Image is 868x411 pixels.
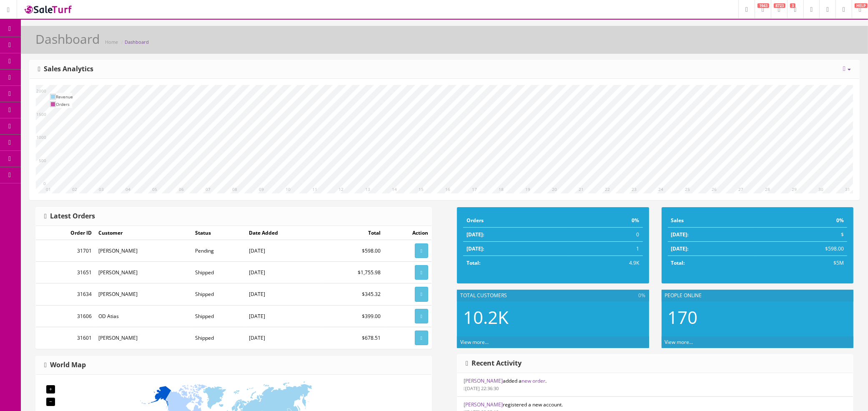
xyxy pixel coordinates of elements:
td: $598.00 [321,240,384,262]
td: 31651 [36,262,95,283]
td: Shipped [192,305,246,327]
td: Order ID [36,226,95,240]
img: SaleTurf [23,4,73,15]
td: 31606 [36,305,95,327]
div: People Online [662,290,854,301]
td: Action [384,226,431,240]
a: [PERSON_NAME] [464,377,503,384]
a: [PERSON_NAME] [464,401,503,408]
a: Dashboard [125,39,149,45]
td: $ [755,228,847,242]
strong: [DATE]: [467,231,484,238]
span: 0% [639,292,646,299]
strong: [DATE]: [671,245,689,252]
h3: World Map [44,361,86,369]
td: Orders [463,213,569,228]
td: Shipped [192,262,246,283]
td: 0 [569,228,643,242]
a: View more... [460,338,489,346]
td: $399.00 [321,305,384,327]
h3: Sales Analytics [38,65,93,73]
td: 0% [569,213,643,228]
td: 31634 [36,283,95,305]
td: $1,755.98 [321,262,384,283]
td: $678.51 [321,327,384,348]
small: [DATE] 22:36:30 [464,385,499,391]
strong: Total: [671,259,685,266]
td: Shipped [192,327,246,348]
strong: [DATE]: [467,245,484,252]
strong: Total: [467,259,480,266]
span: 3 [790,3,795,8]
td: 31701 [36,240,95,262]
td: Date Added [246,226,321,240]
td: [PERSON_NAME] [95,283,192,305]
td: [DATE] [246,327,321,348]
td: Orders [56,100,73,108]
h3: Latest Orders [44,213,95,220]
td: Total [321,226,384,240]
td: Revenue [56,93,73,100]
td: Sales [668,213,755,228]
td: $345.32 [321,283,384,305]
td: [DATE] [246,262,321,283]
td: Status [192,226,246,240]
span: HELP [855,3,868,8]
td: $598.00 [755,242,847,256]
td: [PERSON_NAME] [95,262,192,283]
a: Home [105,39,118,45]
td: $5M [755,256,847,270]
span: 8723 [774,3,785,8]
div: Total Customers [457,290,649,301]
td: [DATE] [246,305,321,327]
li: added a . [457,373,853,397]
td: Customer [95,226,192,240]
span: 1943 [758,3,769,8]
h2: 10.2K [463,308,643,327]
td: OD Atias [95,305,192,327]
td: 31601 [36,327,95,348]
td: [PERSON_NAME] [95,240,192,262]
h1: Dashboard [35,32,100,46]
a: new order [522,377,545,384]
div: − [46,398,55,406]
td: 4.9K [569,256,643,270]
td: 0% [755,213,847,228]
a: View more... [665,338,693,346]
td: [DATE] [246,283,321,305]
td: [DATE] [246,240,321,262]
td: 1 [569,242,643,256]
h2: 170 [668,308,848,327]
td: [PERSON_NAME] [95,327,192,348]
td: Shipped [192,283,246,305]
td: Pending [192,240,246,262]
div: + [46,385,55,393]
strong: [DATE]: [671,231,689,238]
h3: Recent Activity [466,360,522,367]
